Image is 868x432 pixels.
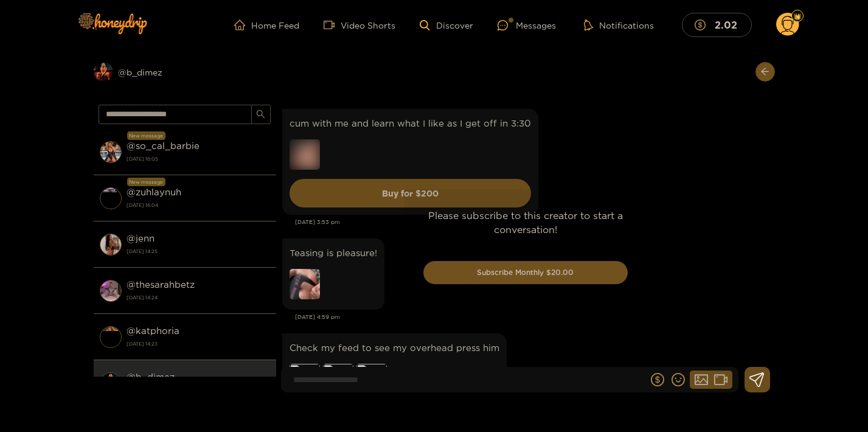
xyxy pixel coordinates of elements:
span: home [234,19,251,30]
span: search [256,110,265,120]
button: Subscribe Monthly $20.00 [423,261,628,284]
strong: @ katphoria [127,326,179,336]
button: 2.02 [682,13,752,37]
span: video-camera [324,19,341,30]
strong: [DATE] 16:05 [127,153,270,164]
strong: @ so_cal_barbie [127,141,200,151]
strong: [DATE] 16:04 [127,200,270,211]
img: conversation [100,326,122,348]
button: search [251,105,271,124]
button: Notifications [580,19,658,31]
div: New message [127,178,165,186]
p: Please subscribe to this creator to start a conversation! [423,209,628,237]
strong: [DATE] 14:23 [127,338,270,349]
img: conversation [100,187,122,209]
strong: @ thesarahbetz [127,279,195,290]
img: Fan Level [794,13,801,20]
span: dollar [695,19,712,30]
div: Messages [498,18,556,32]
a: Discover [420,20,473,30]
img: conversation [100,280,122,302]
mark: 2.02 [713,18,739,31]
div: New message [127,131,165,140]
span: arrow-left [760,67,769,77]
img: conversation [100,234,122,256]
img: conversation [100,372,122,394]
strong: @ b_dimez [127,372,175,382]
button: arrow-left [755,62,775,82]
strong: [DATE] 14:25 [127,246,270,257]
strong: [DATE] 14:24 [127,292,270,303]
div: @b_dimez [94,62,276,82]
a: Video Shorts [324,19,395,30]
strong: @ zuhlaynuh [127,187,181,197]
a: Home Feed [234,19,299,30]
strong: @ jenn [127,233,155,243]
img: conversation [100,141,122,163]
